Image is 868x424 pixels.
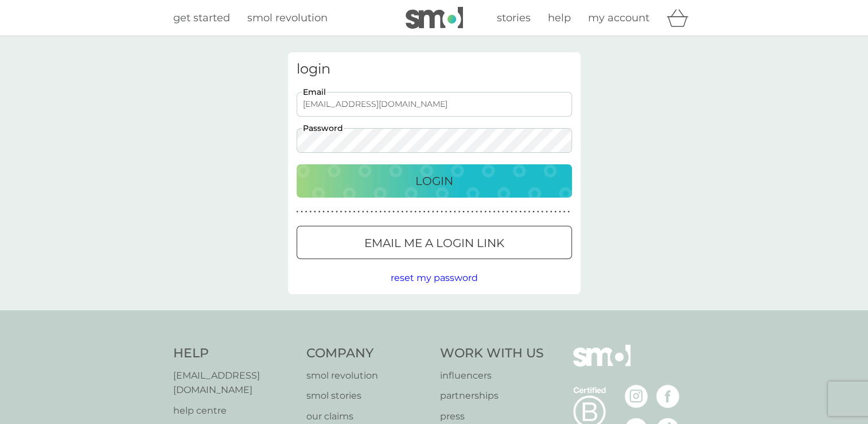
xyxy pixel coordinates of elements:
a: help [548,10,571,26]
p: Login [415,172,453,190]
p: ● [357,209,360,215]
img: visit the smol Instagram page [625,385,648,408]
p: ● [489,209,491,215]
span: help [548,11,571,24]
p: ● [476,209,478,215]
img: smol [573,345,630,384]
span: get started [173,11,230,24]
p: ● [563,209,566,215]
h3: login [297,61,572,78]
p: ● [437,209,439,215]
p: ● [406,209,408,215]
a: smol stories [306,388,429,403]
p: ● [567,209,570,215]
a: stories [497,10,531,26]
p: ● [550,209,552,215]
p: ● [528,209,531,215]
a: our claims [306,409,429,424]
p: ● [349,209,351,215]
a: smol revolution [306,368,429,383]
p: ● [480,209,482,215]
p: ● [402,209,404,215]
button: Email me a login link [297,226,572,259]
p: ● [484,209,486,215]
p: ● [497,209,500,215]
p: ● [423,209,426,215]
a: press [440,409,544,424]
p: ● [375,209,377,215]
p: ● [379,209,382,215]
p: ● [353,209,356,215]
p: ● [340,209,342,215]
p: ● [336,209,338,215]
p: ● [410,209,412,215]
p: ● [449,209,451,215]
h4: Work With Us [440,345,544,363]
p: ● [537,209,539,215]
p: ● [388,209,391,215]
p: ● [344,209,347,215]
p: ● [362,209,364,215]
p: ● [559,209,561,215]
img: visit the smol Facebook page [656,385,679,408]
p: ● [384,209,386,215]
p: ● [542,209,544,215]
a: partnerships [440,388,544,403]
p: ● [532,209,535,215]
p: ● [462,209,465,215]
a: my account [588,10,649,26]
h4: Help [173,345,295,363]
img: smol [406,7,463,29]
p: ● [458,209,461,215]
span: reset my password [391,272,478,283]
p: ● [332,209,334,215]
p: ● [367,209,369,215]
p: ● [519,209,521,215]
p: ● [414,209,417,215]
div: basket [667,6,695,29]
span: my account [588,11,649,24]
p: ● [454,209,456,215]
a: [EMAIL_ADDRESS][DOMAIN_NAME] [173,368,295,398]
p: ● [327,209,329,215]
p: ● [305,209,308,215]
p: ● [318,209,321,215]
a: influencers [440,368,544,383]
p: ● [301,209,303,215]
p: ● [297,209,299,215]
p: ● [419,209,421,215]
p: ● [445,209,447,215]
p: ● [507,209,509,215]
a: help centre [173,403,295,418]
p: ● [546,209,548,215]
p: ● [493,209,496,215]
h4: Company [306,345,429,363]
p: ● [371,209,373,215]
p: ● [472,209,474,215]
p: ● [441,209,443,215]
p: ● [467,209,469,215]
p: Email me a login link [364,234,504,252]
p: ● [554,209,556,215]
p: ● [524,209,526,215]
button: Login [297,164,572,198]
p: ● [515,209,517,215]
span: stories [497,11,531,24]
a: smol revolution [247,10,328,26]
p: ● [511,209,513,215]
p: ● [427,209,430,215]
span: smol revolution [247,11,328,24]
button: reset my password [391,271,478,286]
p: ● [502,209,504,215]
p: ● [432,209,434,215]
p: ● [309,209,312,215]
p: ● [397,209,399,215]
